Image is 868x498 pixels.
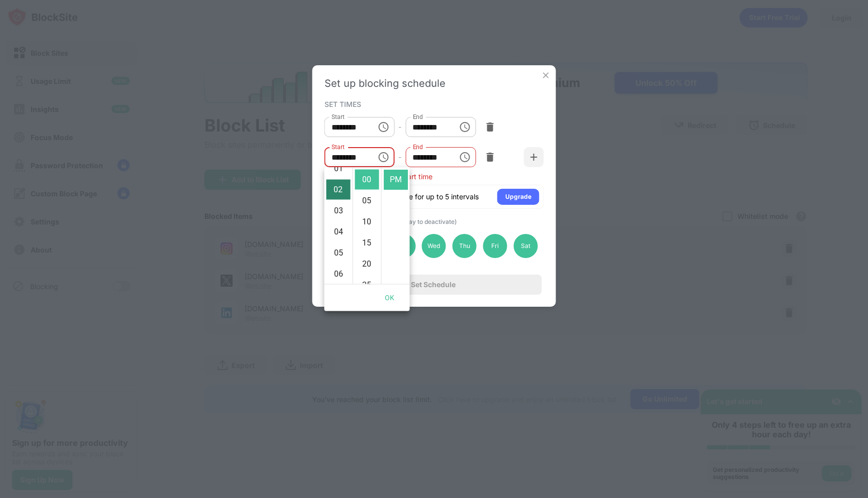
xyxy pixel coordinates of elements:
img: x-button.svg [541,70,551,80]
div: Fri [483,234,507,258]
li: 5 hours [327,243,351,263]
label: Start [332,143,345,151]
li: 0 minutes [355,170,379,190]
label: End [412,112,423,121]
button: Choose time, selected time is 12:15 PM [455,117,475,137]
div: SET TIMES [324,100,541,108]
div: Wed [422,234,446,258]
label: End [412,143,423,151]
li: 25 minutes [355,275,379,295]
li: 10 minutes [355,212,379,232]
ul: Select minutes [353,168,381,284]
label: Start [332,112,345,121]
div: - [398,121,401,133]
div: Thu [453,234,477,258]
div: Set up blocking schedule [324,77,544,89]
span: (Click a day to deactivate) [382,218,457,225]
div: Set Schedule [411,281,456,289]
div: End time must be after start time [324,172,544,181]
button: Choose time, selected time is 1:00 PM [455,147,475,167]
div: Sat [513,234,537,258]
div: - [398,152,401,163]
li: 5 minutes [355,191,379,211]
li: PM [384,170,408,190]
ul: Select meridiem [381,168,410,284]
li: 3 hours [327,201,351,221]
button: Choose time, selected time is 10:30 AM [373,117,393,137]
div: Upgrade [505,192,531,202]
button: OK [374,289,406,307]
ul: Select hours [324,168,353,284]
li: 15 minutes [355,233,379,253]
li: 2 hours [327,180,351,200]
li: 6 hours [327,264,351,284]
li: 4 hours [327,222,351,242]
li: 1 hours [327,159,351,179]
button: Choose time, selected time is 2:00 PM [373,147,393,167]
div: SELECTED DAYS [324,217,541,225]
li: 20 minutes [355,254,379,274]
